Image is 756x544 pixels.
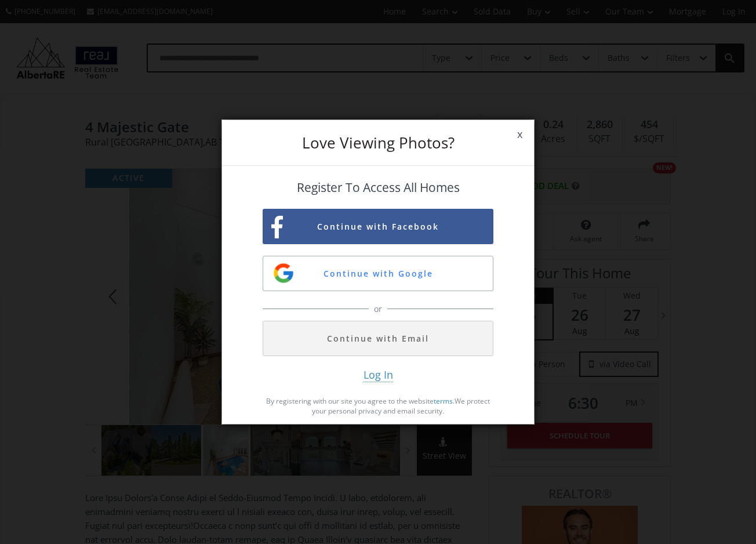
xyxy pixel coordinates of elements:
[263,256,493,291] button: Continue with Google
[271,216,283,238] img: facebook-sign-up
[263,135,493,150] h3: Love Viewing Photos?
[272,262,295,285] img: google-sign-up
[263,181,493,194] h4: Register To Access All Homes
[371,303,385,315] span: or
[263,209,493,244] button: Continue with Facebook
[506,118,534,151] span: x
[263,396,493,416] p: By registering with our site you agree to the website . We protect your personal privacy and emai...
[434,396,453,406] a: terms
[364,368,393,382] span: Log In
[263,321,493,356] button: Continue with Email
